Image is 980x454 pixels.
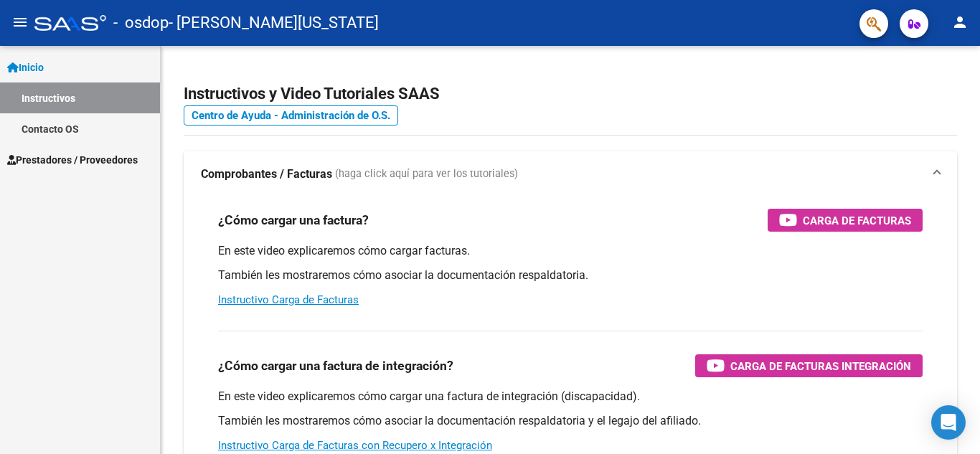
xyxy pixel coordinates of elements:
a: Centro de Ayuda - Administración de O.S. [184,105,398,126]
h3: ¿Cómo cargar una factura de integración? [218,356,453,376]
mat-icon: person [951,14,969,31]
div: Open Intercom Messenger [931,405,966,440]
span: Inicio [7,60,44,75]
a: Instructivo Carga de Facturas con Recupero x Integración [218,439,492,452]
h3: ¿Cómo cargar una factura? [218,210,369,230]
button: Carga de Facturas Integración [695,354,923,377]
mat-expansion-panel-header: Comprobantes / Facturas (haga click aquí para ver los tutoriales) [184,151,957,197]
span: (haga click aquí para ver los tutoriales) [335,166,518,182]
strong: Comprobantes / Facturas [201,166,332,182]
span: - [PERSON_NAME][US_STATE] [169,7,379,39]
mat-icon: menu [11,14,29,31]
span: Prestadores / Proveedores [7,152,138,168]
button: Carga de Facturas [768,209,923,232]
span: - osdop [113,7,169,39]
p: También les mostraremos cómo asociar la documentación respaldatoria y el legajo del afiliado. [218,413,923,429]
a: Instructivo Carga de Facturas [218,293,359,306]
p: En este video explicaremos cómo cargar una factura de integración (discapacidad). [218,389,923,405]
p: También les mostraremos cómo asociar la documentación respaldatoria. [218,268,923,283]
h2: Instructivos y Video Tutoriales SAAS [184,80,957,108]
p: En este video explicaremos cómo cargar facturas. [218,243,923,259]
span: Carga de Facturas [803,212,911,230]
span: Carga de Facturas Integración [730,357,911,375]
